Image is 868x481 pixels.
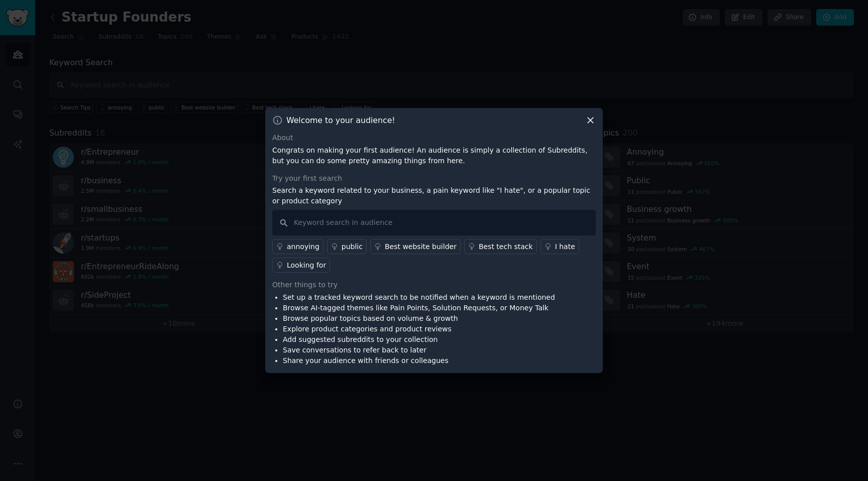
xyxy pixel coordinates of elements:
[283,313,555,324] li: Browse popular topics based on volume & growth
[272,133,596,143] div: About
[283,355,555,366] li: Share your audience with friends or colleagues
[272,145,596,166] p: Congrats on making your first audience! An audience is simply a collection of Subreddits, but you...
[540,239,579,254] a: I hate
[342,242,363,252] div: public
[283,324,555,334] li: Explore product categories and product reviews
[272,210,596,235] input: Keyword search in audience
[283,345,555,355] li: Save conversations to refer back to later
[272,258,330,273] a: Looking for
[272,280,596,290] div: Other things to try
[283,303,555,313] li: Browse AI-tagged themes like Pain Points, Solution Requests, or Money Talk
[370,239,461,254] a: Best website builder
[286,115,395,126] h3: Welcome to your audience!
[283,292,555,303] li: Set up a tracked keyword search to be notified when a keyword is mentioned
[385,242,457,252] div: Best website builder
[272,173,596,184] div: Try your first search
[272,185,596,206] p: Search a keyword related to your business, a pain keyword like "I hate", or a popular topic or pr...
[464,239,537,254] a: Best tech stack
[555,242,575,252] div: I hate
[287,242,319,252] div: annoying
[327,239,367,254] a: public
[479,242,533,252] div: Best tech stack
[283,334,555,345] li: Add suggested subreddits to your collection
[272,239,323,254] a: annoying
[287,260,326,271] div: Looking for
